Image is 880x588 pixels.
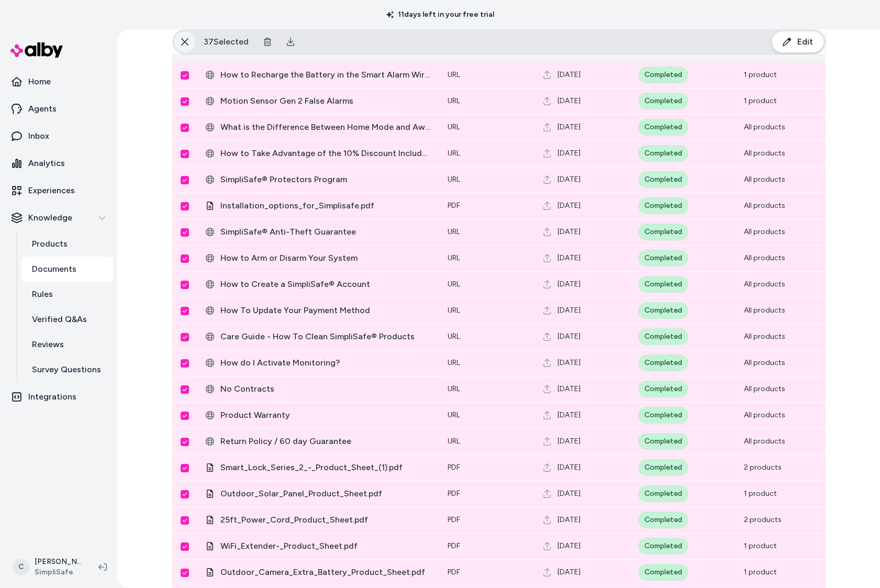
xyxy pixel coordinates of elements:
div: ‎Motion Sensor Gen 2 False Alarms [206,95,431,107]
div: Completed [638,564,688,581]
span: Outdoor_Solar_Panel_Product_Sheet.pdf [220,487,431,500]
p: Home [28,75,51,88]
button: Select row [181,176,189,184]
span: All products [744,437,785,446]
span: URL [448,70,460,79]
span: SimpliSafe [35,567,82,578]
button: Select row [181,254,189,263]
span: URL [448,227,460,236]
div: 25ft_Power_Cord_Product_Sheet.pdf [206,514,431,526]
span: 1 product [744,568,777,576]
span: pdf [448,489,460,498]
span: pdf [448,463,460,472]
span: pdf [448,515,460,524]
p: Inbox [28,130,49,142]
span: [DATE] [558,489,581,499]
button: Select row [181,516,189,525]
span: [DATE] [558,279,581,290]
p: Analytics [28,157,65,170]
a: Survey Questions [21,357,113,382]
div: Completed [638,512,688,528]
span: [DATE] [558,227,581,237]
button: Select row [181,385,189,394]
span: [DATE] [558,253,581,263]
span: All products [744,253,785,262]
span: WiFi_Extender-_Product_Sheet.pdf [220,540,431,552]
p: Survey Questions [32,363,101,376]
p: Products [32,238,68,250]
a: Experiences [4,178,113,203]
span: All products [744,280,785,289]
div: Care Guide - How To Clean SimpliSafe® Products [206,330,431,343]
a: Integrations [4,384,113,409]
p: Verified Q&As [32,313,87,326]
div: Return Policy / 60 day Guarantee [206,435,431,448]
span: Product Warranty [220,409,431,421]
span: All products [744,201,785,210]
p: [PERSON_NAME] [35,557,82,567]
div: How do I Activate Monitoring? [206,357,431,369]
p: Agents [28,103,57,115]
img: alby Logo [10,42,63,58]
div: Product Warranty [206,409,431,421]
span: All products [744,227,785,236]
span: All products [744,149,785,158]
span: URL [448,411,460,419]
span: All products [744,411,785,419]
div: Completed [638,171,688,188]
span: URL [448,306,460,315]
button: Select row [181,202,189,210]
span: Outdoor_Camera_Extra_Battery_Product_Sheet.pdf [220,566,431,579]
span: [DATE] [558,515,581,525]
span: URL [448,437,460,446]
span: All products [744,175,785,184]
button: Select row [181,307,189,315]
button: Select row [181,228,189,237]
div: No Contracts [206,383,431,395]
button: Edit [772,31,823,52]
span: All products [744,358,785,367]
div: ‎How to Recharge the Battery in the Smart Alarm Wireless Indoor Security Camera [206,69,431,81]
span: ‎How To Update Your Payment Method [220,304,431,317]
button: Select row [181,71,189,80]
span: URL [448,358,460,367]
p: Reviews [32,338,64,351]
span: Smart_Lock_Series_2_-_Product_Sheet_(1).pdf [220,461,431,474]
span: [DATE] [558,436,581,447]
a: Rules [21,282,113,307]
span: ‎SimpliSafe® Anti-Theft Guarantee [220,226,431,238]
p: Rules [32,288,53,301]
div: Completed [638,93,688,109]
span: 2 products [744,515,782,524]
span: Edit [797,36,813,48]
button: Select row [181,281,189,289]
span: 25ft_Power_Cord_Product_Sheet.pdf [220,514,431,526]
span: URL [448,384,460,393]
span: ‎Motion Sensor Gen 2 False Alarms [220,95,431,107]
a: Agents [4,96,113,121]
a: Reviews [21,332,113,357]
span: pdf [448,201,460,210]
button: Select row [181,412,189,420]
span: All products [744,306,785,315]
div: ‎How to Take Advantage of the 10% Discount Included in Select Monitoring Plans [206,147,431,160]
div: Completed [638,145,688,162]
button: Select row [181,542,189,551]
span: ‎How to Create a SimpliSafe® Account [220,278,431,291]
span: [DATE] [558,410,581,420]
span: URL [448,149,460,158]
span: Return Policy / 60 day Guarantee [220,435,431,448]
div: Completed [638,302,688,319]
span: pdf [448,541,460,550]
div: Outdoor_Solar_Panel_Product_Sheet.pdf [206,487,431,500]
a: Home [4,69,113,94]
span: [DATE] [558,148,581,159]
span: No Contracts [220,383,431,395]
span: URL [448,123,460,131]
p: Integrations [28,391,76,403]
span: How do I Activate Monitoring? [220,357,431,369]
div: Completed [638,433,688,450]
div: Completed [638,276,688,293]
div: Completed [638,250,688,267]
span: ‎How to Recharge the Battery in the Smart Alarm Wireless Indoor Security Camera [220,69,431,81]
